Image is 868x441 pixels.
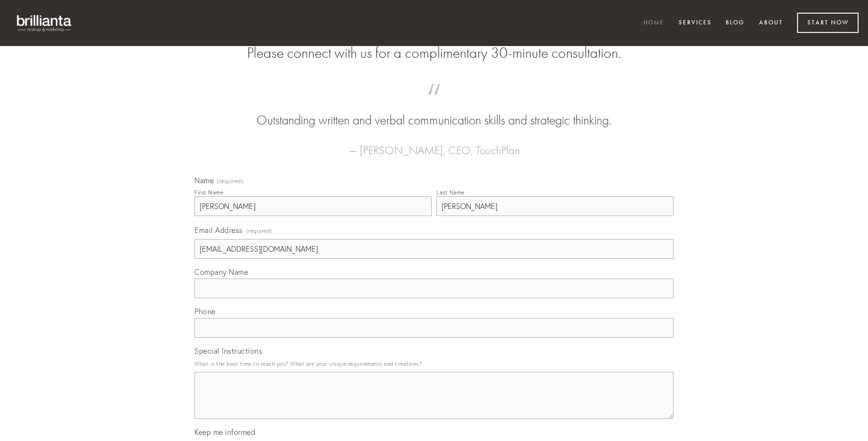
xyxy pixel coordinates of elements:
[194,346,262,356] span: Special Instructions
[753,15,789,31] a: About
[194,427,255,437] span: Keep me informed
[194,307,216,316] span: Phone
[246,224,272,237] span: (required)
[209,93,659,130] blockquote: Outstanding written and verbal communication skills and strategic thinking.
[194,44,674,62] h2: Please connect with us for a complimentary 30-minute consultation.
[209,130,659,160] figcaption: — [PERSON_NAME], CEO, TouchPlan
[9,9,80,37] img: brillianta - research, strategy, marketing
[217,178,243,184] span: (required)
[797,13,859,33] a: Start Now
[209,93,659,111] span: “
[194,176,214,185] span: Name
[194,189,223,196] div: First Name
[436,189,465,196] div: Last Name
[194,225,243,235] span: Email Address
[637,15,670,31] a: Home
[720,15,751,31] a: Blog
[194,357,674,370] p: What is the best time to reach you? What are your unique requirements and timelines?
[194,267,248,277] span: Company Name
[673,15,718,31] a: Services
